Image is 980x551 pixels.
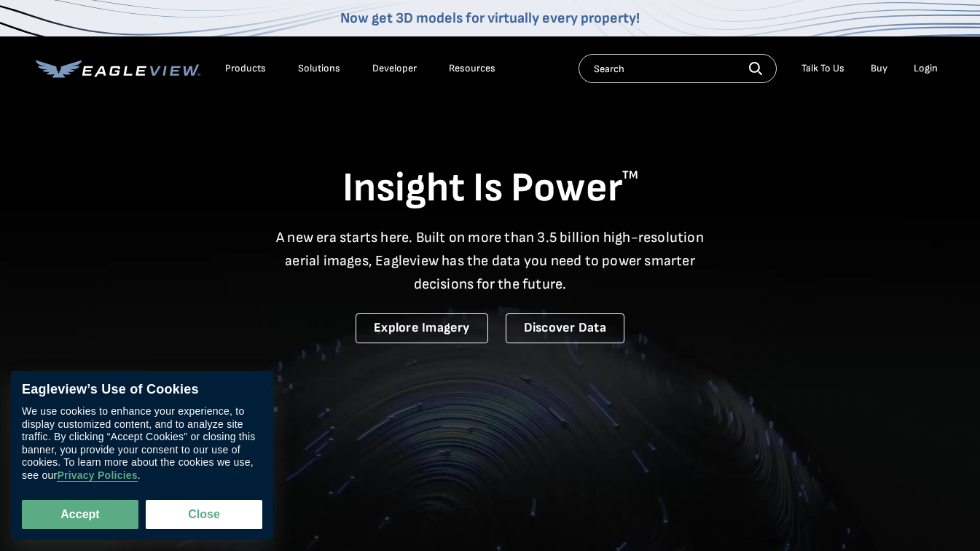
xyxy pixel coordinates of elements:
[579,54,777,83] input: Search
[36,163,945,214] h1: Insight Is Power
[340,9,640,27] a: Now get 3D models for virtually every property!
[914,62,938,75] div: Login
[506,313,624,343] a: Discover Data
[356,313,488,343] a: Explore Imagery
[22,382,262,398] div: Eagleview’s Use of Cookies
[449,62,495,75] div: Resources
[622,168,638,182] sup: TM
[298,62,340,75] div: Solutions
[267,226,713,296] p: A new era starts here. Built on more than 3.5 billion high-resolution aerial images, Eagleview ha...
[372,62,417,75] a: Developer
[801,62,844,75] div: Talk To Us
[871,62,887,75] a: Buy
[22,500,138,529] button: Accept
[225,62,266,75] div: Products
[57,469,137,482] a: Privacy Policies
[146,500,262,529] button: Close
[22,405,262,482] div: We use cookies to enhance your experience, to display customized content, and to analyze site tra...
